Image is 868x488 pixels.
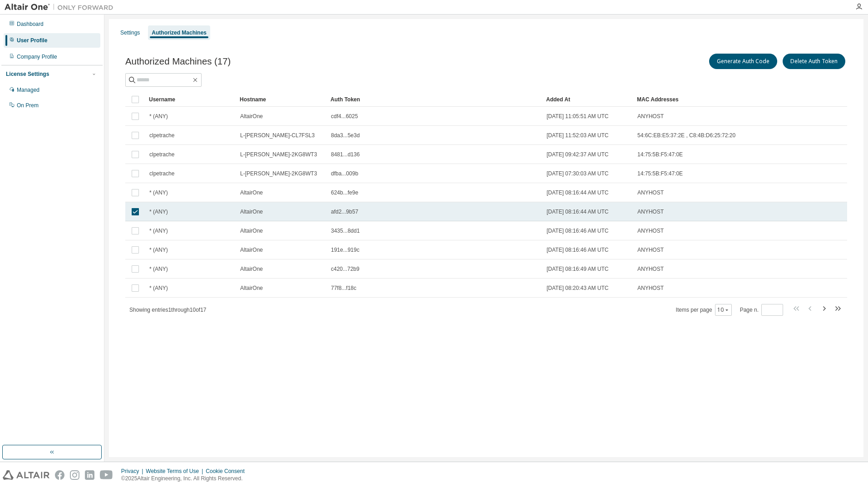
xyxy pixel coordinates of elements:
span: ANYHOST [637,189,664,196]
div: Auth Token [330,92,539,107]
div: Company Profile [17,53,57,60]
span: [DATE] 08:16:49 AM UTC [547,265,609,273]
img: youtube.svg [100,470,113,480]
div: Settings [120,29,140,36]
span: * (ANY) [149,284,168,292]
img: instagram.svg [70,470,79,480]
span: ANYHOST [637,113,664,120]
span: afd2...9b57 [331,208,358,215]
span: 8481...d136 [331,151,360,158]
span: 624b...fe9e [331,189,358,196]
span: 54:6C:EB:E5:37:2E , C8:4B:D6:25:72:20 [637,132,735,139]
div: Username [149,92,232,107]
span: 191e...919c [331,246,360,254]
button: Generate Auth Code [709,54,777,69]
span: [DATE] 08:16:46 AM UTC [547,246,609,254]
img: altair_logo.svg [3,470,49,480]
span: ANYHOST [637,208,664,215]
span: L-[PERSON_NAME]-CL7FSL3 [240,132,315,139]
div: Managed [17,86,39,94]
span: [DATE] 09:42:37 AM UTC [547,151,609,158]
span: Items per page [676,304,732,316]
p: © 2025 Altair Engineering, Inc. All Rights Reserved. [121,475,250,483]
button: Delete Auth Token [783,54,845,69]
span: Authorized Machines (17) [125,56,231,67]
span: 14:75:5B:F5:47:0E [637,170,683,177]
span: cdf4...6025 [331,113,358,120]
span: ANYHOST [637,227,664,234]
div: Hostname [240,92,323,107]
span: AltairOne [240,284,263,292]
span: 14:75:5B:F5:47:0E [637,151,683,158]
span: [DATE] 08:16:44 AM UTC [547,208,609,215]
span: 77f8...f18c [331,284,356,292]
div: Added At [546,92,630,107]
span: * (ANY) [149,227,168,234]
span: AltairOne [240,265,263,273]
span: AltairOne [240,113,263,120]
span: AltairOne [240,227,263,234]
span: AltairOne [240,246,263,254]
span: AltairOne [240,189,263,196]
span: clpetrache [149,151,174,158]
span: * (ANY) [149,113,168,120]
span: * (ANY) [149,189,168,196]
span: AltairOne [240,208,263,215]
span: [DATE] 11:05:51 AM UTC [547,113,609,120]
span: clpetrache [149,132,174,139]
span: 8da3...5e3d [331,132,360,139]
span: [DATE] 07:30:03 AM UTC [547,170,609,177]
img: Altair One [5,3,118,12]
div: MAC Addresses [637,92,752,107]
span: [DATE] 08:16:46 AM UTC [547,227,609,234]
div: Privacy [121,468,146,475]
div: Dashboard [17,20,44,28]
span: dfba...009b [331,170,358,177]
div: Website Terms of Use [146,468,206,475]
span: L-[PERSON_NAME]-2KG8WT3 [240,151,317,158]
div: Cookie Consent [206,468,250,475]
span: * (ANY) [149,265,168,273]
span: ANYHOST [637,284,664,292]
span: * (ANY) [149,246,168,254]
span: clpetrache [149,170,174,177]
span: * (ANY) [149,208,168,215]
span: [DATE] 08:20:43 AM UTC [547,284,609,292]
div: On Prem [17,102,39,109]
span: ANYHOST [637,246,664,254]
div: Authorized Machines [152,29,207,36]
button: 10 [717,306,730,314]
span: L-[PERSON_NAME]-2KG8WT3 [240,170,317,177]
span: Showing entries 1 through 10 of 17 [129,307,207,313]
div: License Settings [6,70,49,78]
div: User Profile [17,37,47,44]
span: 3435...8dd1 [331,227,360,234]
span: [DATE] 08:16:44 AM UTC [547,189,609,196]
img: linkedin.svg [85,470,94,480]
span: ANYHOST [637,265,664,273]
img: facebook.svg [55,470,64,480]
span: Page n. [740,304,783,316]
span: c420...72b9 [331,265,360,273]
span: [DATE] 11:52:03 AM UTC [547,132,609,139]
